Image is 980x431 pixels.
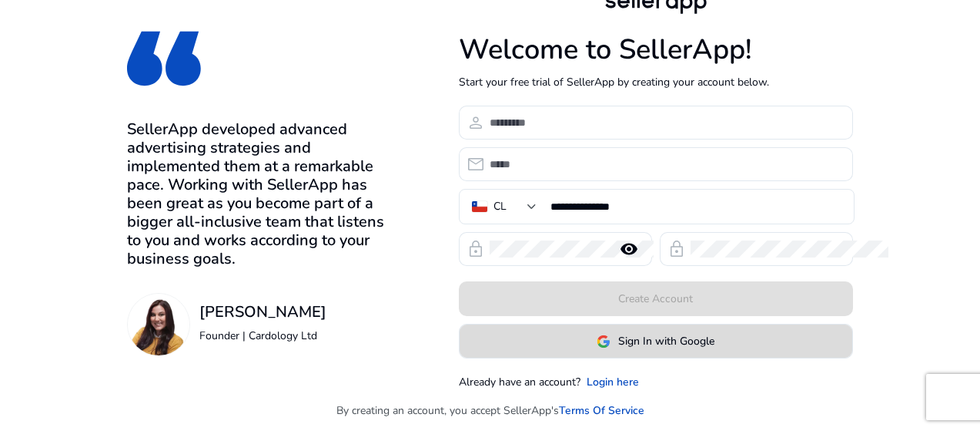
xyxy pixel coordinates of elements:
[467,113,485,132] span: person
[597,335,610,349] img: google-logo.svg
[467,155,485,173] span: email
[199,328,326,344] p: Founder | Cardology Ltd
[493,198,507,215] div: CL
[587,374,639,390] a: Login here
[559,402,644,419] a: Terms Of Service
[618,333,714,349] span: Sign In with Google
[459,374,580,390] p: Already have an account?
[610,240,647,258] mat-icon: remove_red_eye
[459,33,853,66] h1: Welcome to SellerApp!
[199,303,326,322] h3: [PERSON_NAME]
[467,240,485,258] span: lock
[667,240,686,258] span: lock
[459,324,853,359] button: Sign In with Google
[127,120,390,268] h3: SellerApp developed advanced advertising strategies and implemented them at a remarkable pace. Wo...
[459,74,853,90] p: Start your free trial of SellerApp by creating your account below.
